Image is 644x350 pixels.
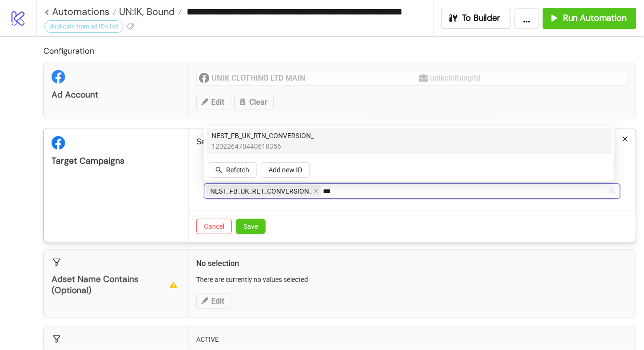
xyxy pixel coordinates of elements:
span: Run Automation [563,13,627,24]
p: Select one or more Campaigns [196,136,628,148]
span: Add new ID [268,166,302,174]
span: 120226470440610356 [212,141,314,152]
h2: Configuration [43,44,636,57]
span: Save [243,223,258,230]
a: UN:IK, Bound [117,7,182,16]
span: UN:IK, Bound [117,5,175,18]
span: Refetch [226,166,249,174]
div: duplicate from ad IDs list [44,20,123,33]
div: Target Campaigns [52,155,180,167]
span: NEST_FB_UK_RTN_CONVERSION_ [212,130,314,141]
button: Run Automation [543,8,636,29]
span: Cancel [204,223,224,230]
span: To Builder [462,13,501,24]
button: Cancel [196,219,232,234]
a: < Automations [44,7,117,16]
button: ... [514,8,539,29]
input: Select campaign ids from list [323,185,337,197]
button: Refetch [208,162,257,178]
button: To Builder [442,8,511,29]
button: Add new ID [261,162,310,178]
span: close [314,189,319,194]
div: NEST_FB_UK_RTN_CONVERSION_ [206,128,612,154]
span: NEST_FB_UK_RET_CONVERSION_ [206,185,321,197]
span: close [622,136,629,142]
span: NEST_FB_UK_RET_CONVERSION_ [210,186,312,196]
button: Save [236,219,266,234]
span: search [215,167,222,173]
